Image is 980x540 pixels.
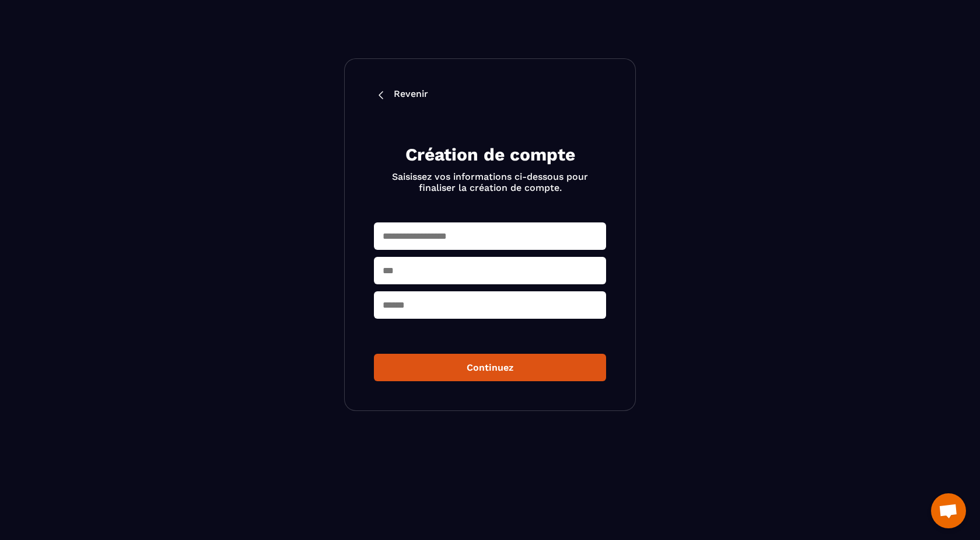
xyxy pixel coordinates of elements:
[374,88,388,102] img: back
[388,143,592,166] h2: Création de compte
[931,493,966,528] div: Ouvrir le chat
[374,354,606,381] button: Continuez
[374,88,606,102] a: Revenir
[388,171,592,193] p: Saisissez vos informations ci-dessous pour finaliser la création de compte.
[394,88,428,102] p: Revenir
